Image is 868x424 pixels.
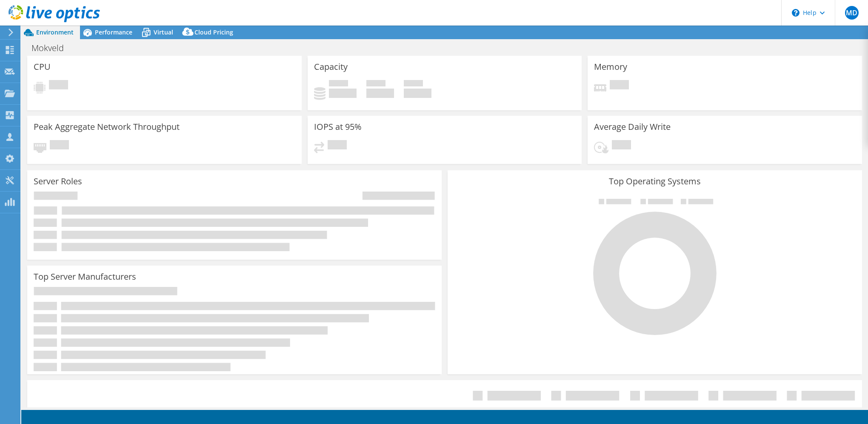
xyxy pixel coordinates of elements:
span: Used [329,80,348,89]
h3: Peak Aggregate Network Throughput [34,122,180,132]
span: Pending [612,140,631,152]
h3: Memory [594,62,627,72]
span: Pending [610,80,629,92]
span: Free [366,80,385,89]
h4: 0 GiB [404,89,431,98]
h3: Capacity [314,62,348,72]
span: Virtual [154,28,173,36]
span: Pending [328,140,347,152]
h3: CPU [34,62,51,72]
span: MD [845,6,859,20]
svg: \n [792,9,799,17]
span: Cloud Pricing [194,28,233,36]
h3: Top Server Manufacturers [34,272,136,281]
span: Performance [95,28,132,36]
h4: 0 GiB [329,89,357,98]
span: Pending [50,140,69,152]
h1: Mokveld [28,43,77,53]
h4: 0 GiB [366,89,394,98]
h3: Average Daily Write [594,122,671,132]
span: Total [404,80,423,89]
span: Pending [49,80,68,92]
h3: IOPS at 95% [314,122,362,132]
h3: Top Operating Systems [454,177,856,186]
h3: Server Roles [34,177,82,186]
span: Environment [36,28,74,36]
